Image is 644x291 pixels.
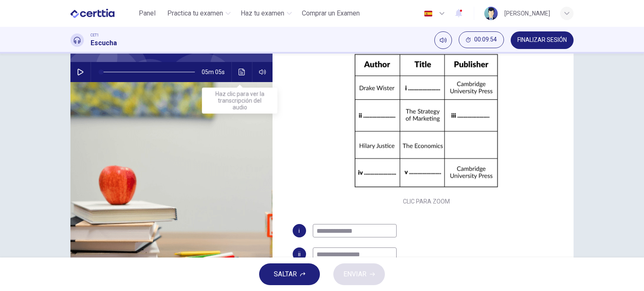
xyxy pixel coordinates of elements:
button: Haz tu examen [237,6,295,21]
img: es [423,10,434,17]
button: Comprar un Examen [299,6,363,21]
button: FINALIZAR SESIÓN [511,31,574,49]
button: SALTAR [259,263,320,285]
div: Haz clic para ver la transcripción del audio [202,88,278,113]
span: CET1 [91,32,99,38]
button: Haz clic para ver la transcripción del audio [235,62,249,82]
span: FINALIZAR SESIÓN [517,37,567,44]
img: Conversation about an Assignment [70,82,273,286]
h1: Escucha [91,38,117,48]
div: [PERSON_NAME] [504,8,550,18]
a: CERTTIA logo [70,5,134,22]
button: 00:09:54 [459,31,504,48]
span: SALTAR [274,268,297,280]
img: Profile picture [484,7,498,20]
button: Panel [134,6,161,21]
button: Practica tu examen [164,6,234,21]
span: Practica tu examen [167,8,223,18]
span: ii [298,251,301,257]
div: Silenciar [434,31,452,49]
span: Panel [139,8,156,18]
span: 00:09:54 [474,36,497,43]
span: Haz tu examen [241,8,284,18]
div: Ocultar [459,31,504,49]
span: 05m 05s [202,62,231,82]
span: Comprar un Examen [302,8,360,18]
img: CERTTIA logo [70,5,114,22]
span: i [299,228,300,234]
